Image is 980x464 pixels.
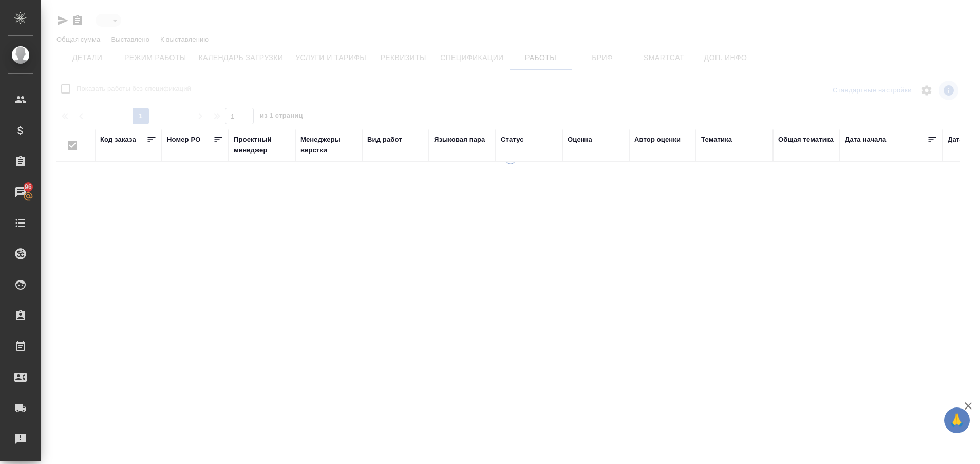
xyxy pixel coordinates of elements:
[845,135,886,145] div: Дата начала
[100,135,136,145] div: Код заказа
[367,135,402,145] div: Вид работ
[234,135,290,155] div: Проектный менеджер
[167,135,200,145] div: Номер PO
[701,135,732,145] div: Тематика
[944,407,970,433] button: 🙏
[434,135,485,145] div: Языковая пара
[501,135,524,145] div: Статус
[634,135,681,145] div: Автор оценки
[778,135,834,145] div: Общая тематика
[568,135,592,145] div: Оценка
[300,135,357,155] div: Менеджеры верстки
[948,410,966,431] span: 🙏
[3,179,39,205] a: 96
[18,182,38,192] span: 96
